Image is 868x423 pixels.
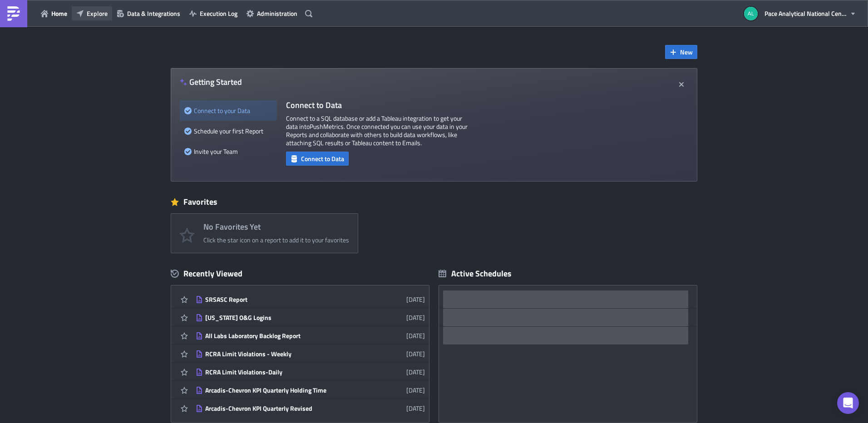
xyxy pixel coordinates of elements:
time: 2025-07-22T12:40:23Z [406,367,425,377]
a: All Labs Laboratory Backlog Report[DATE] [196,327,425,344]
button: Data & Integrations [112,6,185,20]
div: SRSASC Report [205,295,364,304]
span: Explore [87,9,108,18]
h4: No Favorites Yet [203,222,349,231]
div: Recently Viewed [171,267,429,280]
a: SRSASC Report[DATE] [196,290,425,308]
div: Favorites [171,195,697,209]
button: Administration [242,6,302,20]
a: Connect to Data [286,153,349,162]
span: New [680,47,693,57]
div: RCRA Limit Violations - Weekly [205,350,364,358]
span: Pace Analytical National Center for Testing and Innovation [764,9,846,18]
div: Active Schedules [439,268,512,279]
span: Execution Log [200,9,237,18]
span: Data & Integrations [127,9,180,18]
img: PushMetrics [6,6,21,21]
time: 2025-07-22T12:45:24Z [406,349,425,359]
a: RCRA Limit Violations - Weekly[DATE] [196,345,425,363]
button: Home [36,6,72,20]
div: Click the star icon on a report to add it to your favorites [203,236,349,244]
h4: Connect to Data [286,100,468,110]
time: 2025-08-19T13:27:14Z [406,313,425,322]
a: Arcadis-Chevron KPI Quarterly Holding Time[DATE] [196,381,425,399]
div: Arcadis-Chevron KPI Quarterly Revised [205,404,364,413]
div: Arcadis-Chevron KPI Quarterly Holding Time [205,386,364,394]
time: 2025-07-07T13:28:20Z [406,403,425,413]
a: Arcadis-Chevron KPI Quarterly Revised[DATE] [196,399,425,417]
span: Connect to Data [301,154,344,163]
img: Avatar [743,6,759,21]
div: [US_STATE] O&G Logins [205,314,364,322]
div: Open Intercom Messenger [837,392,859,414]
p: Connect to a SQL database or add a Tableau integration to get your data into PushMetrics . Once c... [286,114,468,147]
time: 2025-08-18T12:16:51Z [406,331,425,340]
button: New [665,45,697,59]
div: Invite your Team [184,141,272,162]
time: 2025-08-19T14:48:10Z [406,295,425,304]
a: RCRA Limit Violations-Daily[DATE] [196,363,425,381]
time: 2025-07-07T13:28:42Z [406,385,425,395]
div: RCRA Limit Violations-Daily [205,368,364,376]
h4: Getting Started [180,77,242,87]
span: Home [51,9,67,18]
button: Explore [72,6,112,20]
button: Pace Analytical National Center for Testing and Innovation [739,4,861,24]
button: Connect to Data [286,152,349,166]
div: Schedule your first Report [184,121,272,141]
button: Execution Log [185,6,242,20]
div: All Labs Laboratory Backlog Report [205,332,364,340]
a: [US_STATE] O&G Logins[DATE] [196,309,425,326]
span: Administration [257,9,297,18]
div: Connect to your Data [184,100,272,121]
